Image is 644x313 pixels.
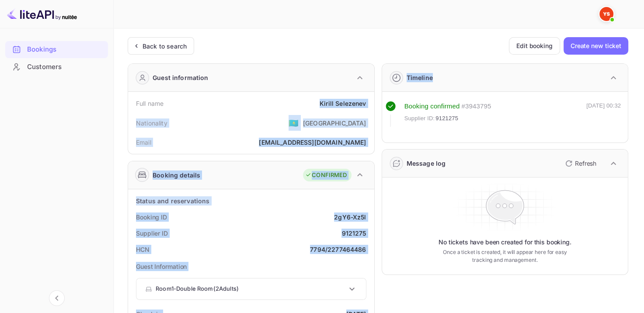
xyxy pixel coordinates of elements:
[27,62,104,72] div: Customers
[136,99,164,108] div: Full name
[5,41,108,57] a: Bookings
[49,290,65,306] button: Collapse navigation
[320,99,366,108] div: Kirill Selezenev
[599,7,613,21] img: Yandex Support
[27,45,104,55] div: Bookings
[560,156,600,170] button: Refresh
[156,285,239,293] p: Room 1 - Double Room ( 2 Adults )
[341,229,366,238] div: 9121275
[136,118,167,128] div: Nationality
[136,262,366,271] p: Guest Information
[143,42,187,51] div: Back to search
[586,101,621,127] div: [DATE] 00:32
[461,101,491,111] div: # 3943795
[153,73,209,82] div: Guest information
[289,115,299,131] span: United States
[259,138,366,147] div: [EMAIL_ADDRESS][DOMAIN_NAME]
[509,37,560,55] button: Edit booking
[575,159,596,168] p: Refresh
[136,212,167,222] div: Booking ID
[303,118,366,128] div: [GEOGRAPHIC_DATA]
[439,248,571,264] p: Once a ticket is created, it will appear here for easy tracking and management.
[334,212,366,222] div: 2gY6-Xz5l
[404,101,460,111] div: Booking confirmed
[305,171,347,180] div: CONFIRMED
[5,41,108,58] div: Bookings
[136,278,366,299] div: Room1-Double Room(2Adults)
[136,138,151,147] div: Email
[5,59,108,75] a: Customers
[407,159,446,168] div: Message log
[136,245,150,254] div: HCN
[407,73,433,82] div: Timeline
[310,245,366,254] div: 7794/2277464486
[404,114,435,123] span: Supplier ID:
[136,229,168,238] div: Supplier ID
[564,37,628,55] button: Create new ticket
[435,114,458,123] span: 9121275
[153,170,200,180] div: Booking details
[136,196,209,205] div: Status and reservations
[5,59,108,76] div: Customers
[7,7,77,21] img: LiteAPI logo
[439,238,571,247] p: No tickets have been created for this booking.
